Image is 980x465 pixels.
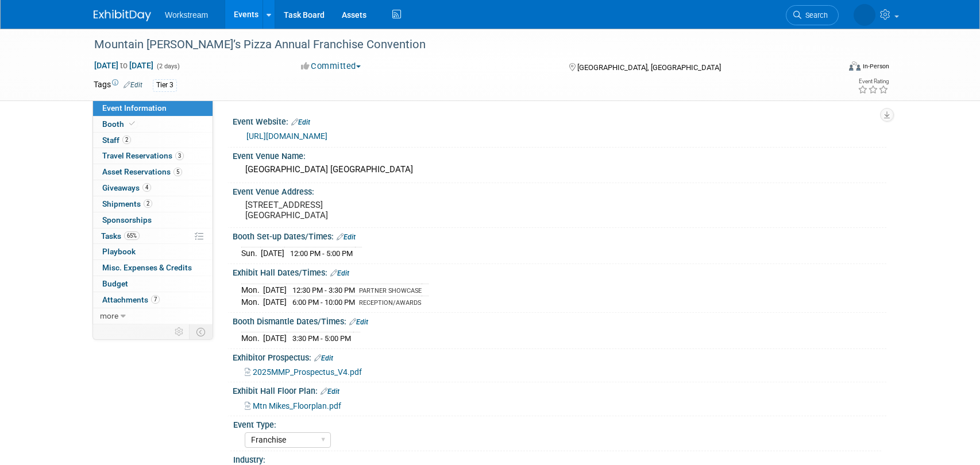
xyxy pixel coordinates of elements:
[233,113,886,128] div: Event Website:
[261,247,284,259] td: [DATE]
[93,133,213,148] a: Staff2
[102,103,167,113] span: Event Information
[94,60,154,71] span: [DATE] [DATE]
[233,228,886,243] div: Booth Set-up Dates/Times:
[151,295,160,304] span: 7
[292,298,355,307] span: 6:00 PM - 10:00 PM
[314,354,333,362] a: Edit
[102,263,192,272] span: Misc. Expenses & Credits
[94,79,142,92] td: Tags
[321,387,339,396] a: Edit
[233,183,886,197] div: Event Venue Address:
[854,4,875,26] img: Tatia Meghdadi
[93,292,213,308] a: Attachments7
[101,231,140,241] span: Tasks
[93,212,213,228] a: Sponsorships
[142,183,151,192] span: 4
[290,249,353,258] span: 12:00 PM - 5:00 PM
[102,295,160,304] span: Attachments
[169,324,190,339] td: Personalize Event Tab Strip
[786,5,839,25] a: Search
[359,287,422,294] span: PARTNER SHOWCASE
[93,180,213,196] a: Giveaways4
[241,284,263,296] td: Mon.
[129,121,135,127] i: Booth reservation complete
[124,81,142,89] a: Edit
[771,60,889,77] div: Event Format
[124,231,140,240] span: 65%
[122,135,131,144] span: 2
[118,61,129,70] span: to
[233,264,886,279] div: Exhibit Hall Dates/Times:
[93,164,213,180] a: Asset Reservations5
[93,228,213,244] a: Tasks65%
[156,63,180,70] span: (2 days)
[102,247,136,256] span: Playbook
[102,183,151,192] span: Giveaways
[263,284,287,296] td: [DATE]
[849,61,861,71] img: Format-Inperson.png
[241,332,263,344] td: Mon.
[245,367,362,377] a: 2025MMP_Prospectus_V4.pdf
[93,244,213,259] a: Playbook
[291,118,310,126] a: Edit
[263,332,287,344] td: [DATE]
[100,311,118,320] span: more
[93,276,213,292] a: Budget
[359,299,421,307] span: RECEPTION/AWARDS
[144,199,152,208] span: 2
[102,151,184,160] span: Travel Reservations
[245,200,492,220] pre: [STREET_ADDRESS] [GEOGRAPHIC_DATA]
[241,296,263,308] td: Mon.
[263,296,287,308] td: [DATE]
[577,63,721,72] span: [GEOGRAPHIC_DATA], [GEOGRAPHIC_DATA]
[233,416,881,431] div: Event Type:
[90,34,821,55] div: Mountain [PERSON_NAME]’s Pizza Annual Franchise Convention
[862,62,889,71] div: In-Person
[253,367,362,377] span: 2025MMP_Prospectus_V4.pdf
[102,199,152,208] span: Shipments
[102,167,182,176] span: Asset Reservations
[292,334,351,343] span: 3:30 PM - 5:00 PM
[102,119,137,129] span: Booth
[165,10,208,20] span: Workstream
[233,382,886,397] div: Exhibit Hall Floor Plan:
[330,269,349,277] a: Edit
[93,308,213,324] a: more
[245,401,341,410] a: Mtn Mikes_Floorplan.pdf
[190,324,213,339] td: Toggle Event Tabs
[297,60,365,72] button: Committed
[102,215,152,224] span: Sponsorships
[93,100,213,116] a: Event Information
[93,196,213,212] a: Shipments2
[233,148,886,162] div: Event Venue Name:
[253,401,341,410] span: Mtn Mikes_Floorplan.pdf
[233,349,886,364] div: Exhibitor Prospectus:
[233,313,886,328] div: Booth Dismantle Dates/Times:
[175,152,184,160] span: 3
[858,79,889,84] div: Event Rating
[153,79,177,91] div: Tier 3
[93,117,213,132] a: Booth
[241,247,261,259] td: Sun.
[292,286,355,294] span: 12:30 PM - 3:30 PM
[801,11,828,20] span: Search
[246,131,327,141] a: [URL][DOMAIN_NAME]
[102,279,128,288] span: Budget
[337,233,356,241] a: Edit
[93,148,213,164] a: Travel Reservations3
[241,161,878,179] div: [GEOGRAPHIC_DATA] [GEOGRAPHIC_DATA]
[94,10,151,21] img: ExhibitDay
[102,135,131,145] span: Staff
[349,318,368,326] a: Edit
[93,260,213,276] a: Misc. Expenses & Credits
[173,168,182,176] span: 5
